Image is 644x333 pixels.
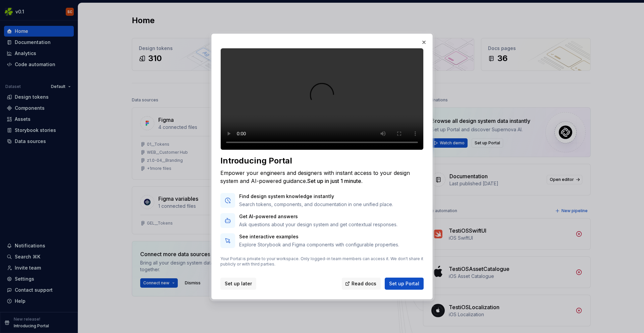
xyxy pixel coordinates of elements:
[239,233,399,240] p: See interactive examples
[239,201,393,208] p: Search tokens, components, and documentation in one unified place.
[342,278,381,290] a: Read docs
[389,280,419,287] span: Set up Portal
[239,241,399,248] p: Explore Storybook and Figma components with configurable properties.
[220,169,424,185] div: Empower your engineers and designers with instant access to your design system and AI-powered gui...
[352,280,376,287] span: Read docs
[220,278,256,290] button: Set up later
[239,221,397,228] p: Ask questions about your design system and get contextual responses.
[307,178,363,184] span: Set up in just 1 minute.
[239,193,393,200] p: Find design system knowledge instantly
[220,155,424,166] div: Introducing Portal
[385,278,424,290] button: Set up Portal
[239,213,397,220] p: Get AI-powered answers
[220,256,424,267] p: Your Portal is private to your workspace. Only logged-in team members can access it. We don't sha...
[225,280,252,287] span: Set up later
